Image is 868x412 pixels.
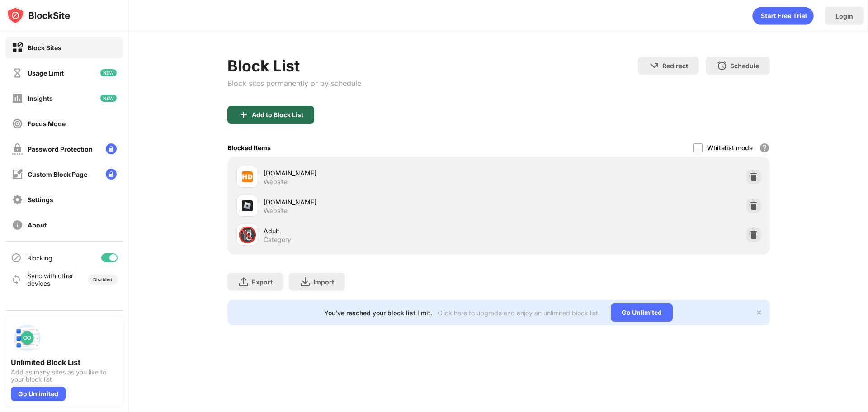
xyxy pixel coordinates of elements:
div: Sync with other devices [27,272,74,287]
div: Block sites permanently or by schedule [227,79,361,88]
img: sync-icon.svg [11,274,22,285]
div: Unlimited Block List [11,358,118,367]
div: Go Unlimited [11,387,66,401]
img: focus-off.svg [12,118,23,129]
img: password-protection-off.svg [12,143,23,155]
img: block-on.svg [12,42,23,53]
div: Whitelist mode [707,144,753,152]
div: Insights [28,95,53,102]
div: Focus Mode [28,120,66,128]
div: Block Sites [28,44,61,52]
img: new-icon.svg [100,69,117,76]
img: push-block-list.svg [11,322,43,354]
div: Add as many sites as you like to your block list [11,369,118,383]
div: You’ve reached your block list limit. [324,309,432,317]
div: 🔞 [238,226,257,244]
div: Export [252,278,273,286]
div: Go Unlimited [611,303,673,322]
img: blocking-icon.svg [11,252,22,263]
div: Password Protection [28,145,93,153]
img: logo-blocksite.svg [6,6,70,24]
div: Blocking [27,254,52,262]
img: x-button.svg [755,309,763,316]
img: lock-menu.svg [106,169,117,180]
div: About [28,221,47,229]
div: Schedule [730,62,759,70]
div: Adult [264,226,499,236]
div: Import [313,278,334,286]
div: Custom Block Page [28,170,87,178]
div: Category [264,236,291,244]
div: Disabled [93,277,112,282]
div: Usage Limit [28,69,64,77]
img: new-icon.svg [100,95,117,102]
div: Website [264,178,288,186]
div: animation [752,7,814,25]
div: [DOMAIN_NAME] [264,168,499,178]
div: [DOMAIN_NAME] [264,197,499,207]
div: Redirect [662,62,688,70]
div: Website [264,207,288,215]
img: time-usage-off.svg [12,67,23,79]
div: Login [835,12,853,20]
div: Blocked Items [227,144,271,152]
img: settings-off.svg [12,194,23,205]
div: Add to Block List [252,111,303,118]
img: customize-block-page-off.svg [12,169,23,180]
div: Block List [227,57,361,75]
div: Click here to upgrade and enjoy an unlimited block list. [438,309,600,317]
img: favicons [242,171,253,182]
img: about-off.svg [12,219,23,231]
img: favicons [242,200,253,211]
div: Settings [28,196,53,204]
img: insights-off.svg [12,93,23,104]
img: lock-menu.svg [106,143,117,154]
